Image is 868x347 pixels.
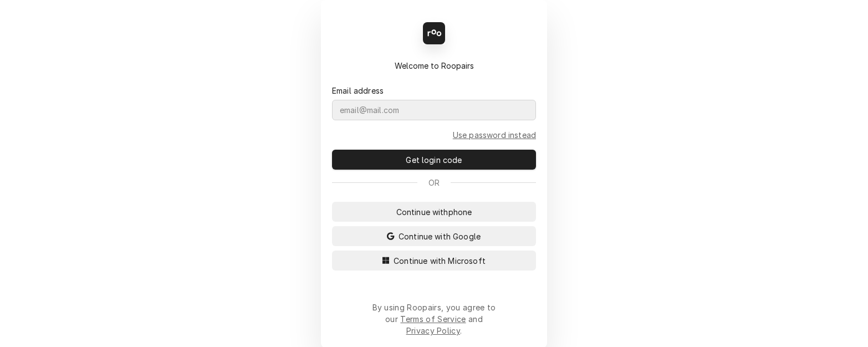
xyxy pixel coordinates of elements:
[332,85,384,96] label: Email address
[453,129,536,141] a: Go to Email and password form
[332,226,536,246] button: Continue with Google
[332,202,536,222] button: Continue withphone
[404,154,464,166] span: Get login code
[394,206,474,218] span: Continue with phone
[332,100,536,120] input: email@mail.com
[332,177,536,188] div: Or
[332,251,536,271] button: Continue with Microsoft
[400,314,466,324] a: Terms of Service
[396,231,483,242] span: Continue with Google
[372,302,496,336] div: By using Roopairs, you agree to our and .
[332,60,536,72] div: Welcome to Roopairs
[406,326,460,335] a: Privacy Policy
[332,150,536,170] button: Get login code
[391,255,488,267] span: Continue with Microsoft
